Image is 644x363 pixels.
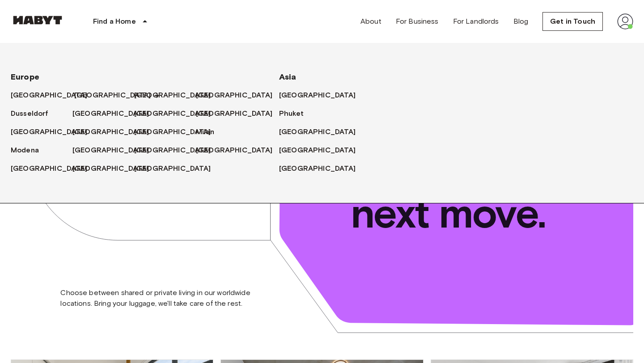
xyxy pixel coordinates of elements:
font: Milan [196,127,214,136]
a: [GEOGRAPHIC_DATA] [72,108,158,119]
font: Find a Home [93,17,136,25]
a: For Business [396,16,439,27]
a: [GEOGRAPHIC_DATA] [279,90,365,101]
font: [GEOGRAPHIC_DATA] [279,146,356,154]
font: [GEOGRAPHIC_DATA] [134,127,211,136]
font: Phuket [279,109,304,118]
a: [GEOGRAPHIC_DATA] [74,90,160,101]
font: For Business [396,17,439,25]
a: Dusseldorf [11,108,58,119]
font: Get in Touch [550,17,595,25]
a: [GEOGRAPHIC_DATA] [72,145,158,156]
a: [GEOGRAPHIC_DATA] [279,163,365,174]
font: [GEOGRAPHIC_DATA] [279,91,356,99]
font: [GEOGRAPHIC_DATA] [196,91,273,99]
font: Dusseldorf [11,109,49,118]
a: Modena [11,145,48,156]
a: [GEOGRAPHIC_DATA] [11,163,97,174]
a: [GEOGRAPHIC_DATA] [134,127,220,138]
a: Blog [513,16,529,27]
font: [GEOGRAPHIC_DATA] [279,164,356,173]
font: [GEOGRAPHIC_DATA] [196,146,273,154]
font: [GEOGRAPHIC_DATA] [134,164,211,173]
img: Habyt [11,16,64,25]
a: [GEOGRAPHIC_DATA] [134,108,220,119]
font: [GEOGRAPHIC_DATA] [72,127,149,136]
a: [GEOGRAPHIC_DATA] [72,127,158,138]
font: [GEOGRAPHIC_DATA] [279,127,356,136]
font: [GEOGRAPHIC_DATA] [11,91,88,99]
a: For Landlords [453,16,499,27]
a: [GEOGRAPHIC_DATA] [134,163,220,174]
a: [GEOGRAPHIC_DATA] [134,90,220,101]
font: Asia [279,72,297,82]
font: Modena [11,146,39,154]
font: [GEOGRAPHIC_DATA] [134,146,211,154]
font: Unlock your next move. [351,136,571,238]
a: [GEOGRAPHIC_DATA] [279,145,365,156]
a: [GEOGRAPHIC_DATA] [279,127,365,138]
font: [GEOGRAPHIC_DATA] [72,109,149,118]
font: Choose between shared or private living in our worldwide locations. Bring your luggage, we'll tak... [60,288,250,308]
font: [GEOGRAPHIC_DATA] [134,109,211,118]
font: [GEOGRAPHIC_DATA] [134,91,211,99]
font: [GEOGRAPHIC_DATA] [72,146,149,154]
a: About [360,16,381,27]
font: [GEOGRAPHIC_DATA] [72,164,149,173]
a: [GEOGRAPHIC_DATA] [196,145,282,156]
font: [GEOGRAPHIC_DATA] [11,127,88,136]
a: Get in Touch [542,12,603,31]
font: Europe [11,72,39,82]
a: [GEOGRAPHIC_DATA] [11,127,97,138]
img: avatar [617,13,633,30]
font: [GEOGRAPHIC_DATA] [196,109,273,118]
a: [GEOGRAPHIC_DATA] [134,145,220,156]
font: For Landlords [453,17,499,25]
font: Blog [513,17,529,25]
font: [GEOGRAPHIC_DATA] [11,164,88,173]
a: Milan [196,127,223,138]
font: About [360,17,381,25]
a: Phuket [279,108,313,119]
a: [GEOGRAPHIC_DATA] [196,108,282,119]
a: [GEOGRAPHIC_DATA] [11,90,97,101]
a: [GEOGRAPHIC_DATA] [196,90,282,101]
a: [GEOGRAPHIC_DATA] [72,163,158,174]
font: [GEOGRAPHIC_DATA] [74,91,151,99]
